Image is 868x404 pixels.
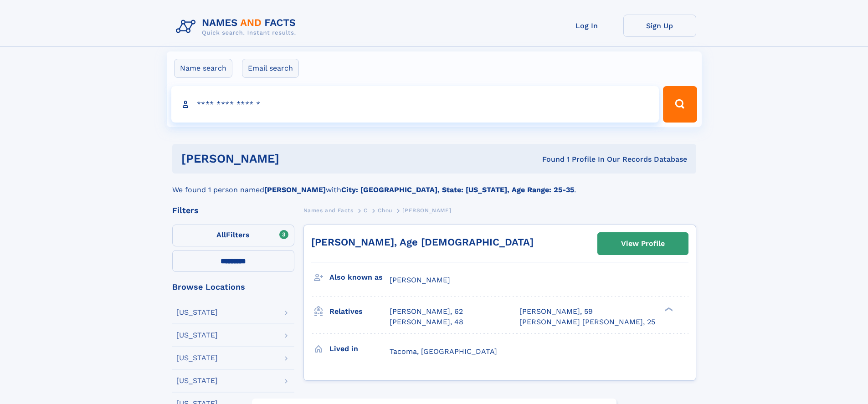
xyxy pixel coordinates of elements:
[390,317,463,327] a: [PERSON_NAME], 48
[172,283,294,291] div: Browse Locations
[172,174,696,195] div: We found 1 person named with .
[329,270,390,285] h3: Also known as
[598,233,688,255] a: View Profile
[390,307,463,317] a: [PERSON_NAME], 62
[341,185,574,194] b: City: [GEOGRAPHIC_DATA], State: [US_STATE], Age Range: 25-35
[172,225,294,246] label: Filters
[411,154,687,164] div: Found 1 Profile In Our Records Database
[176,354,218,362] div: [US_STATE]
[264,185,326,194] b: [PERSON_NAME]
[390,276,450,284] span: [PERSON_NAME]
[623,15,696,37] a: Sign Up
[621,233,665,254] div: View Profile
[519,317,655,327] a: [PERSON_NAME] [PERSON_NAME], 25
[174,59,232,78] label: Name search
[364,205,368,216] a: C
[242,59,299,78] label: Email search
[176,377,218,384] div: [US_STATE]
[172,206,294,215] div: Filters
[550,15,623,37] a: Log In
[216,230,226,239] span: All
[519,307,593,317] a: [PERSON_NAME], 59
[663,86,697,123] button: Search Button
[390,347,497,356] span: Tacoma, [GEOGRAPHIC_DATA]
[181,153,411,164] h1: [PERSON_NAME]
[329,304,390,319] h3: Relatives
[176,332,218,339] div: [US_STATE]
[176,309,218,316] div: [US_STATE]
[171,86,659,123] input: search input
[378,205,392,216] a: Chou
[329,341,390,357] h3: Lived in
[663,307,673,312] div: ❯
[378,207,392,214] span: Chou
[402,207,451,214] span: [PERSON_NAME]
[172,15,303,39] img: Logo Names and Facts
[364,207,368,214] span: C
[303,205,354,216] a: Names and Facts
[311,236,534,248] a: [PERSON_NAME], Age [DEMOGRAPHIC_DATA]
